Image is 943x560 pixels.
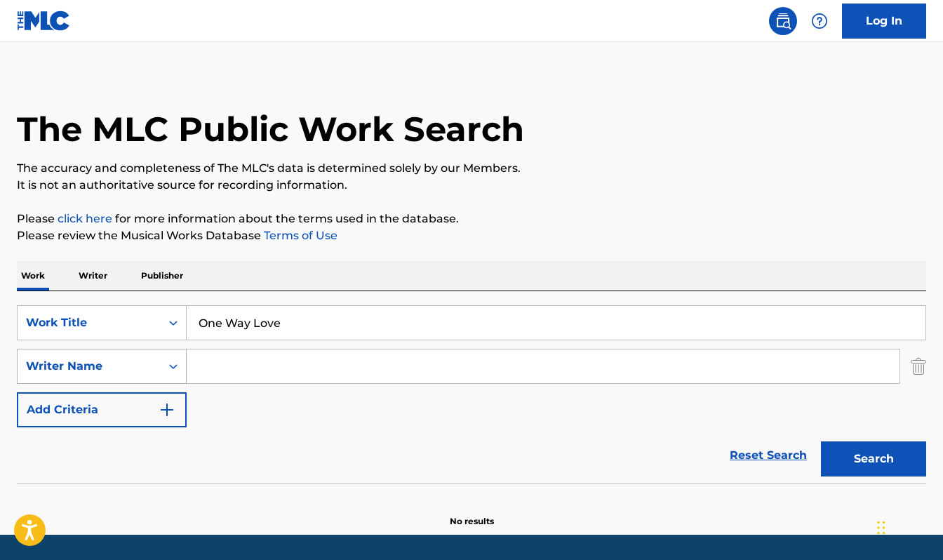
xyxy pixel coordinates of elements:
p: Please review the Musical Works Database [17,227,926,244]
a: Terms of Use [261,229,337,242]
p: Writer [74,261,112,291]
p: Work [17,261,49,291]
img: MLC Logo [17,11,71,31]
img: 9d2ae6d4665cec9f34b9.svg [159,401,175,418]
p: No results [450,498,494,528]
a: click here [58,212,112,225]
a: Reset Search [723,440,814,471]
p: The accuracy and completeness of The MLC's data is determined solely by our Members. [17,160,926,177]
p: Please for more information about the terms used in the database. [17,211,926,227]
h1: The MLC Public Work Search [17,108,524,150]
p: It is not an authoritative source for recording information. [17,177,926,194]
p: Publisher [137,261,187,291]
div: Writer Name [26,358,152,375]
img: search [775,13,791,29]
button: Search [821,441,926,476]
a: Log In [842,4,926,39]
img: help [811,13,828,29]
div: Work Title [26,314,152,331]
div: Help [805,7,834,35]
div: Drag [877,507,885,549]
img: Delete Criterion [911,349,926,384]
button: Add Criteria [17,392,187,427]
iframe: Chat Widget [873,493,943,560]
a: Public Search [769,7,797,35]
form: Search Form [17,305,926,484]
